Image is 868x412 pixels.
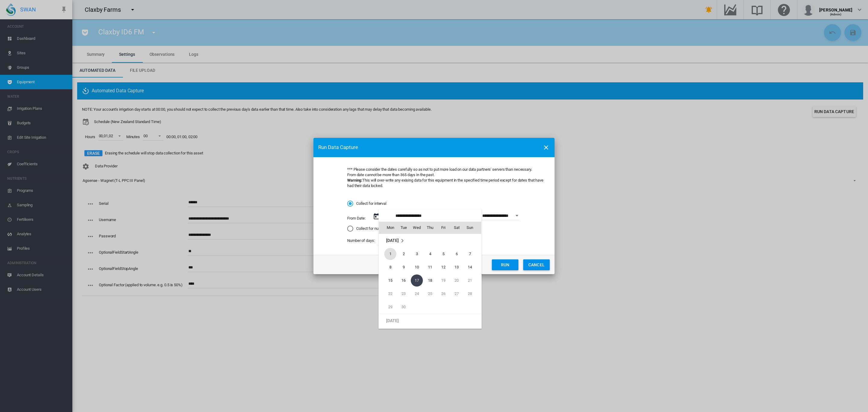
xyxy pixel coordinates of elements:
[379,300,481,314] tr: Week 5
[379,234,481,248] tr: Week undefined
[379,274,481,287] tr: Week 3
[379,261,397,274] td: Monday September 8 2025
[397,300,410,314] td: Tuesday September 30 2025
[379,261,481,274] tr: Week 2
[451,261,463,273] span: 13
[410,287,423,300] td: Wednesday September 24 2025
[397,274,410,287] td: Tuesday September 16 2025
[398,261,410,273] span: 9
[450,287,463,300] td: Saturday September 27 2025
[410,247,423,261] td: Wednesday September 3 2025
[450,222,463,234] th: Sat
[386,238,398,243] span: [DATE]
[464,248,476,260] span: 7
[463,261,481,274] td: Sunday September 14 2025
[398,274,410,287] span: 16
[437,222,450,234] th: Fri
[397,222,410,234] th: Tue
[397,247,410,261] td: Tuesday September 2 2025
[463,247,481,261] td: Sunday September 7 2025
[384,261,396,273] span: 8
[379,247,397,261] td: Monday September 1 2025
[379,222,481,328] md-calendar: Calendar
[424,261,436,273] span: 11
[423,222,437,234] th: Thu
[379,314,481,328] tr: Week undefined
[437,287,450,300] td: Friday September 26 2025
[437,261,449,273] span: 12
[450,261,463,274] td: Saturday September 13 2025
[410,274,423,287] td: Wednesday September 17 2025
[437,274,450,287] td: Friday September 19 2025
[437,247,450,261] td: Friday September 5 2025
[464,261,476,273] span: 14
[379,222,397,234] th: Mon
[450,247,463,261] td: Saturday September 6 2025
[379,234,481,248] td: September 2025
[379,247,481,261] tr: Week 1
[424,274,436,287] span: 18
[463,287,481,300] td: Sunday September 28 2025
[386,318,398,323] span: [DATE]
[397,261,410,274] td: Tuesday September 9 2025
[410,261,423,274] td: Wednesday September 10 2025
[379,274,397,287] td: Monday September 15 2025
[410,222,423,234] th: Wed
[411,274,423,287] span: 17
[411,261,423,273] span: 10
[379,287,481,300] tr: Week 4
[423,274,437,287] td: Thursday September 18 2025
[379,287,397,300] td: Monday September 22 2025
[437,248,449,260] span: 5
[437,261,450,274] td: Friday September 12 2025
[451,248,463,260] span: 6
[379,300,397,314] td: Monday September 29 2025
[384,274,396,287] span: 15
[423,261,437,274] td: Thursday September 11 2025
[450,274,463,287] td: Saturday September 20 2025
[411,248,423,260] span: 3
[463,274,481,287] td: Sunday September 21 2025
[398,248,410,260] span: 2
[424,248,436,260] span: 4
[423,287,437,300] td: Thursday September 25 2025
[397,287,410,300] td: Tuesday September 23 2025
[423,247,437,261] td: Thursday September 4 2025
[463,222,481,234] th: Sun
[384,248,396,260] span: 1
